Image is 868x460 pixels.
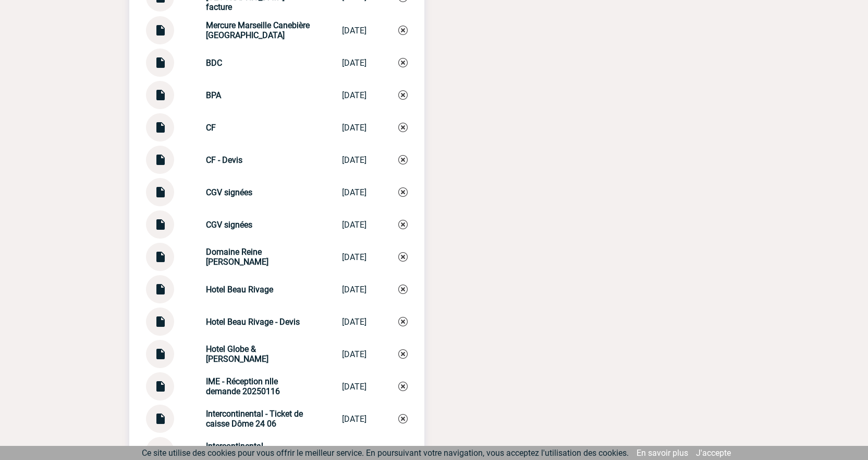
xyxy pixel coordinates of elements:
strong: BPA [206,90,221,100]
strong: Hotel Beau Rivage [206,285,273,294]
div: [DATE] [342,382,366,392]
div: [DATE] [342,285,366,294]
strong: IME - Réception nlle demande 20250116 [206,376,280,396]
strong: CF [206,123,216,133]
div: [DATE] [342,187,366,197]
strong: Intercontinental - Ticket de caisse Dôme 24 06 [206,409,303,429]
a: J'accepte [696,448,731,458]
strong: Mercure Marseille Canebière [GEOGRAPHIC_DATA] [206,20,310,40]
img: Supprimer [398,317,408,326]
strong: Hotel Globe & [PERSON_NAME] [206,344,268,364]
img: Supprimer [398,155,408,164]
img: Supprimer [398,58,408,67]
img: Supprimer [398,123,408,132]
strong: BDC [206,58,222,68]
img: Supprimer [398,252,408,262]
div: [DATE] [342,349,366,359]
div: [DATE] [342,155,366,165]
strong: CF - Devis [206,155,242,165]
div: [DATE] [342,26,366,36]
strong: CGV signées [206,187,252,197]
img: Supprimer [398,414,408,423]
img: Supprimer [398,285,408,294]
img: Supprimer [398,349,408,359]
img: Supprimer [398,26,408,35]
div: [DATE] [342,252,366,262]
img: Supprimer [398,382,408,391]
span: Ce site utilise des cookies pour vous offrir le meilleur service. En poursuivant votre navigation... [142,448,629,458]
img: Supprimer [398,187,408,197]
div: [DATE] [342,58,366,68]
div: [DATE] [342,414,366,424]
div: [DATE] [342,220,366,230]
strong: Domaine Reine [PERSON_NAME] [206,247,268,267]
img: Supprimer [398,90,408,100]
a: En savoir plus [637,448,688,458]
strong: Hotel Beau Rivage - Devis [206,317,300,327]
img: Supprimer [398,220,408,229]
strong: CGV signées [206,220,252,230]
div: [DATE] [342,317,366,327]
div: [DATE] [342,123,366,133]
div: [DATE] [342,90,366,100]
